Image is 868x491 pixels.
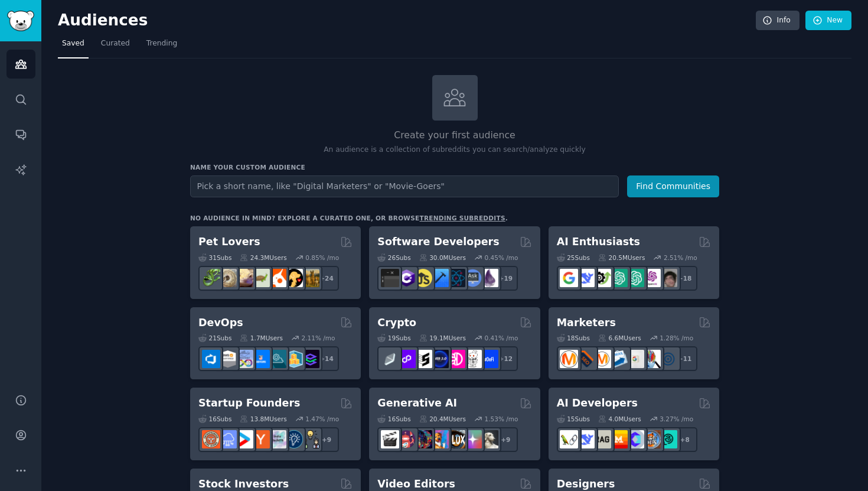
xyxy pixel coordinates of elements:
img: leopardgeckos [235,269,253,287]
div: 16 Sub s [377,415,410,423]
a: New [805,11,851,31]
div: + 11 [673,346,697,371]
img: dalle2 [397,430,416,448]
div: 3.27 % /mo [660,415,693,423]
div: 0.41 % /mo [485,334,518,342]
a: Curated [97,34,134,58]
div: 26 Sub s [377,253,410,262]
img: ycombinator [252,430,270,448]
div: 1.47 % /mo [305,415,339,423]
img: csharp [397,269,416,287]
img: ethstaker [414,350,432,368]
img: GummySearch logo [7,11,34,31]
img: deepdream [414,430,432,448]
img: growmybusiness [301,430,319,448]
img: googleads [626,350,644,368]
span: Trending [146,38,177,49]
h2: DevOps [198,316,243,330]
div: 30.0M Users [419,253,466,262]
span: Saved [62,38,84,49]
img: sdforall [430,430,449,448]
img: Emailmarketing [609,350,628,368]
h2: AI Developers [557,396,638,411]
img: AItoolsCatalog [593,269,611,287]
img: FluxAI [447,430,465,448]
h2: Marketers [557,316,616,330]
div: + 9 [314,427,339,452]
div: + 12 [493,346,518,371]
img: Entrepreneurship [285,430,303,448]
div: 2.51 % /mo [664,253,697,262]
img: azuredevops [202,350,220,368]
div: 1.28 % /mo [660,334,693,342]
img: iOSProgramming [430,269,449,287]
img: OpenAIDev [642,269,661,287]
h3: Name your custom audience [190,163,719,171]
a: Saved [58,34,89,58]
img: AskMarketing [593,350,611,368]
div: 24.3M Users [240,253,286,262]
div: + 8 [673,427,697,452]
img: starryai [464,430,482,448]
h2: Software Developers [377,235,499,249]
img: learnjavascript [414,269,432,287]
img: indiehackers [268,430,286,448]
img: OpenSourceAI [626,430,644,448]
div: 20.4M Users [419,415,466,423]
img: cockatiel [268,269,286,287]
img: AWS_Certified_Experts [218,350,237,368]
img: LangChain [560,430,578,448]
div: + 24 [314,266,339,291]
img: MistralAI [609,430,628,448]
div: 6.6M Users [598,334,641,342]
input: Pick a short name, like "Digital Marketers" or "Movie-Goers" [190,175,619,197]
a: Info [756,11,800,31]
img: reactnative [447,269,465,287]
img: content_marketing [560,350,578,368]
div: No audience in mind? Explore a curated one, or browse . [190,214,508,222]
button: Find Communities [627,175,719,197]
img: DeepSeek [576,269,595,287]
h2: Startup Founders [198,396,300,411]
img: DevOpsLinks [252,350,270,368]
img: ballpython [218,269,237,287]
a: Trending [142,34,181,58]
div: 1.7M Users [240,334,283,342]
img: PlatformEngineers [301,350,319,368]
div: 15 Sub s [557,415,590,423]
img: startup [235,430,253,448]
img: aivideo [381,430,399,448]
div: + 14 [314,346,339,371]
div: 25 Sub s [557,253,590,262]
h2: Generative AI [377,396,457,411]
img: DreamBooth [480,430,498,448]
img: dogbreed [301,269,319,287]
img: 0xPolygon [397,350,416,368]
div: 4.0M Users [598,415,641,423]
div: 20.5M Users [598,253,645,262]
img: herpetology [202,269,220,287]
h2: Audiences [58,11,756,30]
img: llmops [642,430,661,448]
img: platformengineering [268,350,286,368]
div: 18 Sub s [557,334,590,342]
img: PetAdvice [285,269,303,287]
img: chatgpt_promptDesign [609,269,628,287]
img: AskComputerScience [464,269,482,287]
div: 0.85 % /mo [305,253,339,262]
img: Rag [593,430,611,448]
img: chatgpt_prompts_ [626,269,644,287]
a: trending subreddits [419,214,505,222]
h2: Create your first audience [190,128,719,143]
img: turtle [252,269,270,287]
div: 13.8M Users [240,415,286,423]
div: 19 Sub s [377,334,410,342]
img: software [381,269,399,287]
div: 2.11 % /mo [302,334,335,342]
img: ArtificalIntelligence [659,269,677,287]
div: 21 Sub s [198,334,231,342]
img: ethfinance [381,350,399,368]
img: aws_cdk [285,350,303,368]
h2: Pet Lovers [198,235,260,249]
div: 31 Sub s [198,253,231,262]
